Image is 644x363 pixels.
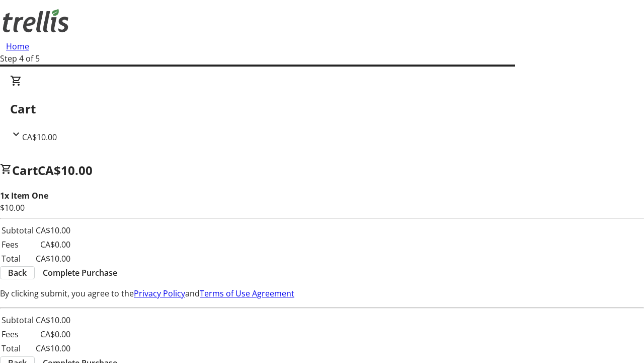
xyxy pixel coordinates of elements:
h2: Cart [10,100,634,118]
td: CA$0.00 [35,328,71,341]
span: Cart [12,162,38,178]
td: CA$10.00 [35,314,71,327]
button: Complete Purchase [35,267,125,279]
td: CA$0.00 [35,238,71,251]
td: Subtotal [1,224,34,237]
span: Complete Purchase [43,267,117,279]
span: CA$10.00 [22,132,57,143]
td: Total [1,342,34,355]
div: CartCA$10.00 [10,75,634,143]
td: Fees [1,328,34,341]
a: Terms of Use Agreement [200,288,294,299]
span: CA$10.00 [38,162,93,178]
td: Fees [1,238,34,251]
td: Subtotal [1,314,34,327]
span: Back [8,267,27,279]
td: CA$10.00 [35,252,71,265]
td: CA$10.00 [35,224,71,237]
td: CA$10.00 [35,342,71,355]
td: Total [1,252,34,265]
a: Privacy Policy [134,288,185,299]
